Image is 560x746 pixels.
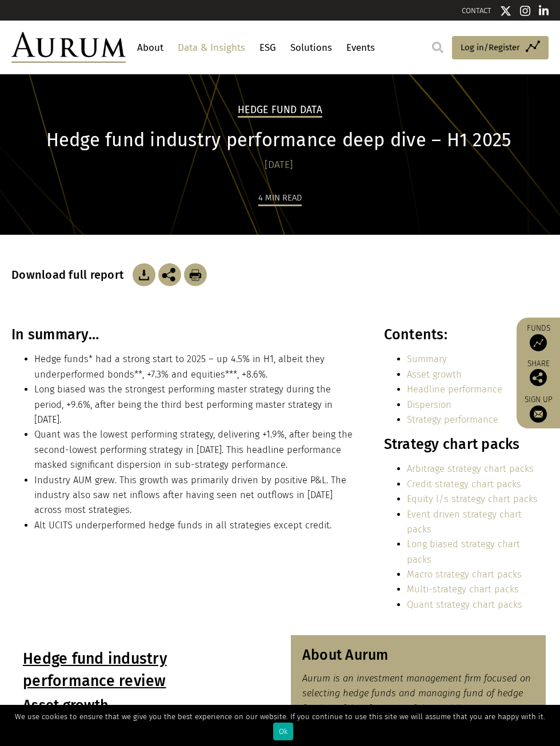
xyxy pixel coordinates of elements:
[530,369,547,386] img: Share this post
[407,479,521,490] a: Credit strategy chart packs
[34,382,359,427] li: Long biased was the strongest performing master strategy during the period, +9.6%, after being th...
[11,157,546,173] div: [DATE]
[407,599,522,610] a: Quant strategy chart packs
[238,104,322,118] h2: Hedge Fund Data
[184,263,207,286] img: Download Article
[273,723,293,740] div: Ok
[11,268,130,282] h3: Download full report
[158,263,181,286] img: Share this post
[530,406,547,423] img: Sign up to our newsletter
[522,323,554,351] a: Funds
[407,509,522,535] a: Event driven strategy chart packs
[407,399,451,410] a: Dispersion
[452,36,549,60] a: Log in/Register
[34,473,359,518] li: Industry AUM grew. This growth was primarily driven by positive P&L. The industry also saw net in...
[461,41,520,54] span: Log in/Register
[539,5,549,17] img: Linkedin icon
[11,326,359,343] h3: In summary…
[407,463,534,474] a: Arbitrage strategy chart packs
[384,436,546,453] h3: Strategy chart packs
[11,129,546,151] h1: Hedge fund industry performance deep dive – H1 2025
[462,6,491,15] a: CONTACT
[407,384,502,395] a: Headline performance
[520,5,530,17] img: Instagram icon
[34,518,359,533] li: Alt UCITS underperformed hedge funds in all strategies except credit.
[257,37,279,58] a: ESG
[500,5,511,17] img: Twitter icon
[302,647,534,664] h3: About Aurum
[343,37,378,58] a: Events
[134,37,166,58] a: About
[23,649,167,690] u: Hedge fund industry performance review
[34,352,359,382] li: Hedge funds* had a strong start to 2025 – up 4.5% in H1, albeit they underperformed bonds**, +7.3...
[530,334,547,351] img: Access Funds
[407,369,462,380] a: Asset growth
[258,191,302,206] div: 4 min read
[384,326,546,343] h3: Contents:
[34,427,359,472] li: Quant was the lowest performing strategy, delivering +1.9%, after being the second-lowest perform...
[407,539,520,564] a: Long biased strategy chart packs
[407,414,498,425] a: Strategy performance
[407,354,447,364] a: Summary
[407,569,522,580] a: Macro strategy chart packs
[11,32,126,63] img: Aurum
[175,37,248,58] a: Data & Insights
[522,395,554,423] a: Sign up
[407,584,519,595] a: Multi-strategy chart packs
[23,697,255,714] h3: Asset growth
[522,360,554,386] div: Share
[432,42,443,53] img: search.svg
[407,494,538,504] a: Equity l/s strategy chart packs
[302,673,531,744] em: Aurum is an investment management firm focused on selecting hedge funds and managing fund of hedg...
[133,263,155,286] img: Download Article
[287,37,335,58] a: Solutions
